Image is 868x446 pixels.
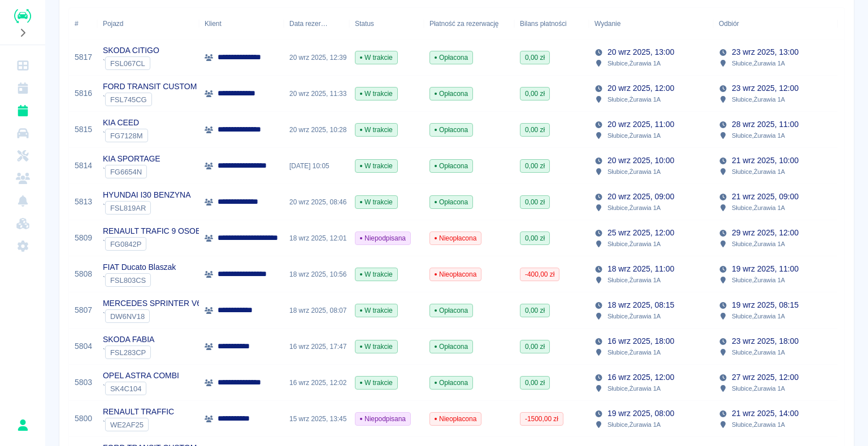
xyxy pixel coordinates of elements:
[5,99,41,122] a: Rezerwacje
[103,346,154,359] div: `
[14,9,31,23] img: Renthelp
[106,421,148,429] span: WE2AF25
[732,263,798,275] p: 19 wrz 2025, 11:00
[430,305,472,316] span: Opłacona
[75,51,92,63] a: 5817
[607,46,674,58] p: 20 wrz 2025, 13:00
[732,335,798,347] p: 23 wrz 2025, 18:00
[430,414,481,424] span: Nieopłacona
[732,191,798,203] p: 21 wrz 2025, 09:00
[430,342,472,352] span: Opłacona
[11,413,34,437] button: Rafał Płaza
[430,53,472,63] span: Opłacona
[349,8,424,40] div: Status
[14,25,31,40] button: Rozwiń nawigację
[106,59,150,68] span: FSL067CL
[5,54,41,77] a: Dashboard
[607,239,661,249] p: Słubice , Żurawia 1A
[355,378,397,388] span: W trakcie
[103,225,220,237] p: RENAULT TRAFIC 9 OSOBOWY
[607,82,674,94] p: 20 wrz 2025, 12:00
[106,276,150,285] span: FSL803CS
[284,148,349,184] div: [DATE] 10:05
[732,408,798,419] p: 21 wrz 2025, 14:00
[103,298,201,309] p: MERCEDES SPRINTER V6
[607,263,674,275] p: 18 wrz 2025, 11:00
[739,16,755,32] button: Sort
[284,401,349,437] div: 15 wrz 2025, 13:45
[103,418,174,431] div: `
[103,334,154,346] p: SKODA FABIA
[732,299,798,311] p: 19 wrz 2025, 08:15
[430,378,472,388] span: Opłacona
[424,8,514,40] div: Płatność za rezerwację
[430,269,481,279] span: Nieopłacona
[355,414,410,424] span: Niepodpisana
[607,155,674,167] p: 20 wrz 2025, 10:00
[5,77,41,99] a: Kalendarz
[103,153,160,165] p: KIA SPORTAGE
[520,125,549,135] span: 0,00 zł
[607,119,674,130] p: 20 wrz 2025, 11:00
[106,132,147,140] span: FG7128M
[355,125,397,135] span: W trakcie
[75,196,92,208] a: 5813
[5,167,41,190] a: Klienci
[520,414,563,424] span: -1500,00 zł
[607,408,674,419] p: 19 wrz 2025, 08:00
[199,8,284,40] div: Klient
[732,227,798,239] p: 29 wrz 2025, 12:00
[5,145,41,167] a: Serwisy
[103,237,220,251] div: `
[620,16,636,32] button: Sort
[355,8,374,40] div: Status
[284,112,349,148] div: 20 wrz 2025, 10:28
[430,197,472,207] span: Opłacona
[430,161,472,171] span: Opłacona
[607,419,661,430] p: Słubice , Żurawia 1A
[355,161,397,171] span: W trakcie
[284,220,349,256] div: 18 wrz 2025, 12:01
[355,197,397,207] span: W trakcie
[732,94,785,104] p: Słubice , Żurawia 1A
[103,406,174,418] p: RENAULT TRAFFIC
[430,125,472,135] span: Opłacona
[607,130,661,141] p: Słubice , Żurawia 1A
[520,269,559,279] span: -400,00 zł
[732,419,785,430] p: Słubice , Żurawia 1A
[103,261,176,273] p: FIAT Ducato Blaszak
[520,342,549,352] span: 0,00 zł
[732,130,785,141] p: Słubice , Żurawia 1A
[520,305,549,316] span: 0,00 zł
[5,122,41,145] a: Flota
[75,304,92,316] a: 5807
[205,8,222,40] div: Klient
[732,167,785,177] p: Słubice , Żurawia 1A
[732,311,785,321] p: Słubice , Żurawia 1A
[103,117,148,129] p: KIA CEED
[607,203,661,213] p: Słubice , Żurawia 1A
[607,227,674,239] p: 25 wrz 2025, 12:00
[732,239,785,249] p: Słubice , Żurawia 1A
[589,8,713,40] div: Wydanie
[97,8,199,40] div: Pojazd
[594,8,620,40] div: Wydanie
[607,335,674,347] p: 16 wrz 2025, 18:00
[103,189,190,201] p: HYUNDAI I30 BENZYNA
[355,269,397,279] span: W trakcie
[103,8,123,40] div: Pojazd
[607,58,661,68] p: Słubice , Żurawia 1A
[732,275,785,285] p: Słubice , Żurawia 1A
[732,347,785,357] p: Słubice , Żurawia 1A
[103,81,197,93] p: FORD TRANSIT CUSTOM
[75,268,92,280] a: 5808
[732,119,798,130] p: 28 wrz 2025, 11:00
[106,384,146,393] span: SK4C104
[607,191,674,203] p: 20 wrz 2025, 09:00
[103,93,197,106] div: `
[607,311,661,321] p: Słubice , Żurawia 1A
[103,201,190,215] div: `
[103,56,159,70] div: `
[5,235,41,257] a: Ustawienia
[284,292,349,329] div: 18 wrz 2025, 08:07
